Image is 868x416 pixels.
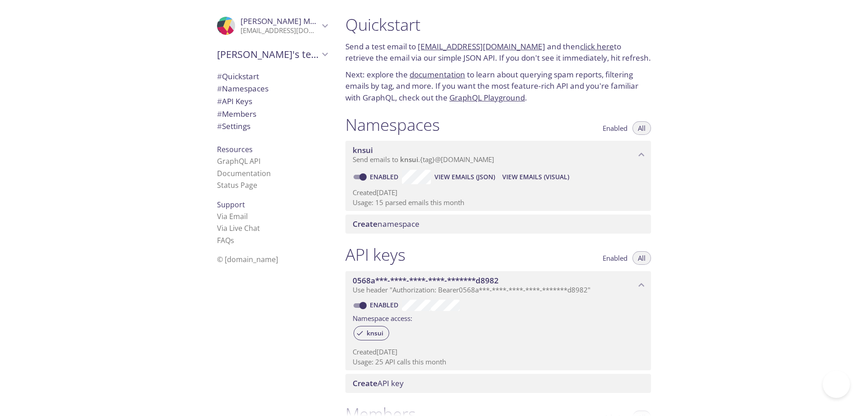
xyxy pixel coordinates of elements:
div: Abdul's team [210,43,335,66]
button: All [632,251,651,265]
span: © [DOMAIN_NAME] [217,254,278,264]
p: Usage: 25 API calls this month [353,357,644,367]
span: knsui [400,155,418,164]
p: Usage: 15 parsed emails this month [353,198,644,207]
span: [PERSON_NAME] Majid [241,16,323,26]
div: Team Settings [210,120,335,133]
div: Create API Key [345,374,651,393]
button: View Emails (Visual) [499,170,573,184]
label: Namespace access: [353,311,412,324]
a: Via Email [217,211,248,221]
button: View Emails (JSON) [431,170,499,184]
span: API key [353,378,404,388]
p: Send a test email to and then to retrieve the email via our simple JSON API. If you don't see it ... [345,41,651,64]
p: [EMAIL_ADDRESS][DOMAIN_NAME] [241,26,319,35]
span: Send emails to . {tag} @[DOMAIN_NAME] [353,155,494,164]
span: # [217,121,222,131]
span: Resources [217,144,253,154]
p: Created [DATE] [353,347,644,357]
button: Enabled [597,121,633,135]
span: s [231,235,234,245]
span: Create [353,378,377,388]
h1: Namespaces [345,115,440,135]
a: Enabled [368,301,402,309]
span: View Emails (JSON) [434,172,495,182]
span: Create [353,219,377,229]
a: GraphQL Playground [449,92,525,103]
h1: API keys [345,244,406,265]
div: knsui [354,326,389,340]
div: Create namespace [345,215,651,234]
div: Namespaces [210,82,335,95]
span: Namespaces [217,83,269,94]
span: View Emails (Visual) [502,172,569,182]
div: Quickstart [210,70,335,83]
div: knsui namespace [345,141,651,169]
span: Support [217,200,245,210]
span: API Keys [217,96,252,106]
p: Created [DATE] [353,188,644,197]
p: Next: explore the to learn about querying spam reports, filtering emails by tag, and more. If you... [345,69,651,104]
h1: Quickstart [345,14,651,35]
span: # [217,109,222,119]
a: Via Live Chat [217,223,260,233]
div: API Keys [210,95,335,108]
a: FAQ [217,235,234,245]
a: GraphQL API [217,156,260,166]
span: Settings [217,121,250,131]
a: Status Page [217,180,257,190]
a: click here [580,41,614,52]
div: Members [210,108,335,120]
span: knsui [353,145,373,155]
iframe: Help Scout Beacon - Open [823,371,850,398]
a: [EMAIL_ADDRESS][DOMAIN_NAME] [418,41,545,52]
span: Members [217,109,256,119]
span: namespace [353,219,420,229]
span: Quickstart [217,71,259,81]
a: Documentation [217,168,271,178]
a: documentation [410,69,465,80]
span: # [217,96,222,106]
button: All [632,121,651,135]
a: Enabled [368,172,402,181]
span: # [217,71,222,81]
span: knsui [361,329,389,337]
div: Abdul Majid [210,11,335,41]
span: [PERSON_NAME]'s team [217,48,319,61]
span: # [217,83,222,94]
button: Enabled [597,251,633,265]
